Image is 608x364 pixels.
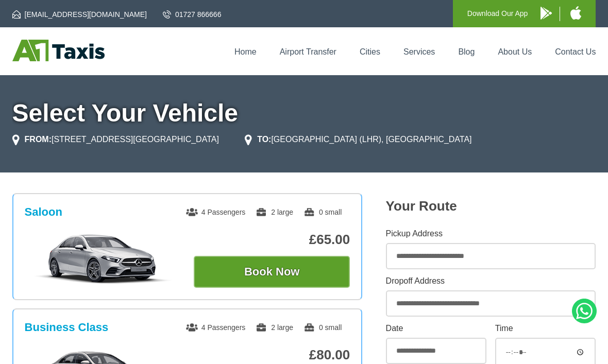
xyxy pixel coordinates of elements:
[360,47,380,56] a: Cities
[541,7,552,20] img: A1 Taxis Android App
[386,230,596,238] label: Pickup Address
[280,47,336,56] a: Airport Transfer
[386,277,596,285] label: Dropoff Address
[303,323,342,332] span: 0 small
[12,40,105,61] img: A1 Taxis St Albans LTD
[570,6,581,20] img: A1 Taxis iPhone App
[256,323,293,332] span: 2 large
[25,205,62,219] h3: Saloon
[386,324,487,333] label: Date
[25,135,52,144] strong: FROM:
[12,9,147,20] a: [EMAIL_ADDRESS][DOMAIN_NAME]
[186,323,246,332] span: 4 Passengers
[495,324,596,333] label: Time
[25,233,180,285] img: Saloon
[467,7,528,20] p: Download Our App
[25,321,109,334] h3: Business Class
[234,47,257,56] a: Home
[256,208,293,216] span: 2 large
[194,347,350,363] p: £80.00
[12,101,596,126] h1: Select Your Vehicle
[163,9,222,20] a: 01727 866666
[403,47,435,56] a: Services
[303,208,342,216] span: 0 small
[194,232,350,248] p: £65.00
[257,135,271,144] strong: TO:
[458,47,475,56] a: Blog
[245,133,471,146] li: [GEOGRAPHIC_DATA] (LHR), [GEOGRAPHIC_DATA]
[186,208,246,216] span: 4 Passengers
[498,47,532,56] a: About Us
[12,133,219,146] li: [STREET_ADDRESS][GEOGRAPHIC_DATA]
[386,198,596,214] h2: Your Route
[194,256,350,288] button: Book Now
[555,47,596,56] a: Contact Us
